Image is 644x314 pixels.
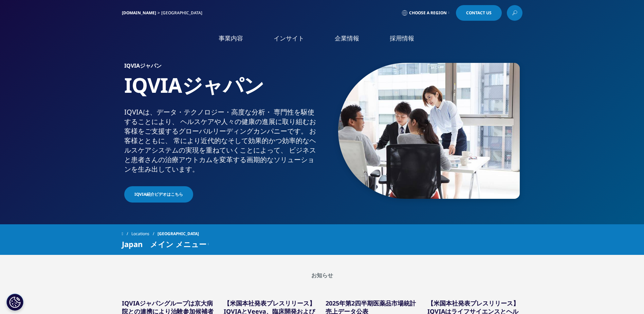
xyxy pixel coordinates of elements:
a: 採用情報 [390,34,414,42]
button: Cookie 設定 [6,294,23,311]
img: 873_asian-businesspeople-meeting-in-office.jpg [338,63,520,199]
nav: Primary [179,24,522,56]
span: Contact Us [466,11,492,15]
a: Contact Us [456,5,502,21]
a: インサイト [274,34,304,42]
div: IQVIAは、​データ・​テクノロジー・​高度な​分析・​ 専門性を​駆使する​ことに​より、​ ヘルスケアや​人々の​健康の​進展に​取り組む​お客様を​ご支援​する​グローバル​リーディング... [124,107,319,174]
span: Japan メイン メニュー [122,240,206,248]
a: Locations [131,228,158,240]
span: [GEOGRAPHIC_DATA] [158,228,199,240]
span: IQVIA紹介ビデオはこちら [134,191,183,197]
h6: IQVIAジャパン [124,63,319,72]
h1: IQVIAジャパン [124,72,319,107]
a: IQVIA紹介ビデオはこちら [124,186,193,203]
a: 企業情報 [335,34,359,42]
h2: お知らせ [122,272,522,279]
div: [GEOGRAPHIC_DATA] [161,10,205,16]
a: [DOMAIN_NAME] [122,10,156,16]
a: 事業内容 [219,34,243,42]
span: Choose a Region [409,10,447,16]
